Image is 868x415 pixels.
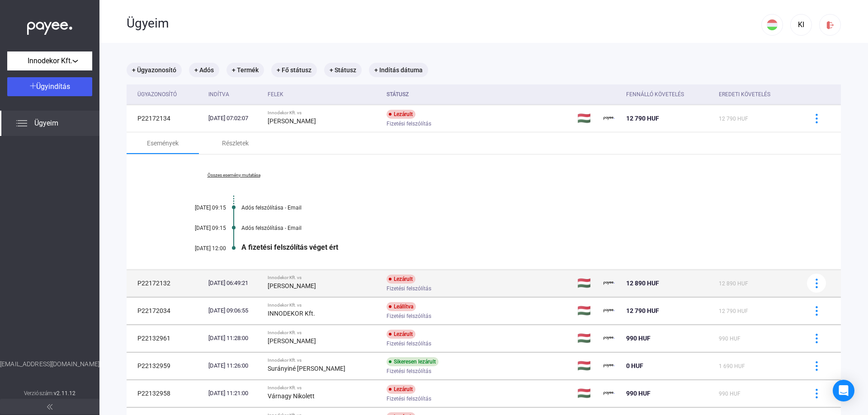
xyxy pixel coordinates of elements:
[826,20,835,30] img: logout-red
[54,390,75,396] strong: v2.11.12
[574,297,600,324] td: 🇭🇺
[172,205,226,211] div: [DATE] 09:15
[268,337,316,345] strong: [PERSON_NAME]
[719,116,748,122] span: 12 790 HUF
[7,77,92,96] button: Ügyindítás
[172,225,226,231] div: [DATE] 09:15
[574,270,600,297] td: 🇭🇺
[812,279,821,288] img: more-blue
[268,310,315,317] strong: INNODEKOR Kft.
[147,138,179,149] div: Események
[604,360,614,371] img: payee-logo
[36,82,70,91] span: Ügyindítás
[189,63,219,77] mat-chip: + Adós
[719,89,770,100] div: Eredeti követelés
[812,334,821,343] img: more-blue
[268,282,316,289] strong: [PERSON_NAME]
[626,307,659,314] span: 12 790 HUF
[208,361,260,370] div: [DATE] 11:26:00
[137,89,177,100] div: Ügyazonosító
[626,390,651,397] span: 990 HUF
[387,385,415,394] div: Lezárult
[208,89,229,100] div: Indítva
[28,56,72,66] span: Innodekor Kft.
[268,330,379,336] div: Innodekor Kft. vs
[127,270,205,297] td: P22172132
[268,89,283,100] div: Felek
[626,280,659,287] span: 12 890 HUF
[812,306,821,316] img: more-blue
[626,89,684,100] div: Fennálló követelés
[208,306,260,315] div: [DATE] 09:06:55
[833,380,854,401] div: Open Intercom Messenger
[16,118,27,129] img: list.svg
[172,173,296,178] a: Összes esemény mutatása
[172,245,226,252] div: [DATE] 12:00
[807,384,826,403] button: more-blue
[127,380,205,407] td: P22132958
[268,89,379,100] div: Felek
[127,16,761,31] div: Ügyeim
[819,14,841,36] button: logout-red
[807,109,826,128] button: more-blue
[222,138,249,149] div: Részletek
[268,110,379,116] div: Innodekor Kft. vs
[30,83,36,89] img: plus-white.svg
[208,334,260,343] div: [DATE] 11:28:00
[387,330,415,339] div: Lezárult
[807,274,826,293] button: more-blue
[387,275,415,284] div: Lezárult
[604,278,614,289] img: payee-logo
[790,14,812,36] button: KI
[812,389,821,398] img: more-blue
[574,325,600,352] td: 🇭🇺
[34,118,58,129] span: Ügyeim
[387,357,439,366] div: Sikeresen lezárult
[812,361,821,371] img: more-blue
[604,305,614,316] img: payee-logo
[604,333,614,344] img: payee-logo
[137,89,201,100] div: Ügyazonosító
[719,89,796,100] div: Eredeti követelés
[807,356,826,375] button: more-blue
[807,301,826,320] button: more-blue
[387,283,431,294] span: Fizetési felszólítás
[271,63,317,77] mat-chip: + Fő státusz
[604,113,614,124] img: payee-logo
[369,63,428,77] mat-chip: + Indítás dátuma
[719,308,748,314] span: 12 790 HUF
[127,105,205,132] td: P22172134
[719,391,741,397] span: 990 HUF
[387,338,431,349] span: Fizetési felszólítás
[268,117,316,125] strong: [PERSON_NAME]
[387,110,415,119] div: Lezárult
[626,362,643,369] span: 0 HUF
[208,389,260,398] div: [DATE] 11:21:00
[574,352,600,379] td: 🇭🇺
[268,275,379,280] div: Innodekor Kft. vs
[761,14,783,36] button: HU
[719,336,741,342] span: 990 HUF
[27,17,72,35] img: white-payee-white-dot.svg
[604,388,614,399] img: payee-logo
[268,385,379,391] div: Innodekor Kft. vs
[574,105,600,132] td: 🇭🇺
[226,63,264,77] mat-chip: + Termék
[268,392,315,400] strong: Várnagy Nikolett
[383,84,574,105] th: Státusz
[241,243,796,252] div: A fizetési felszólítás véget ért
[719,280,748,287] span: 12 890 HUF
[208,279,260,288] div: [DATE] 06:49:21
[127,63,182,77] mat-chip: + Ügyazonosító
[127,352,205,379] td: P22132959
[767,19,778,30] img: HU
[574,380,600,407] td: 🇭🇺
[626,115,659,122] span: 12 790 HUF
[268,358,379,363] div: Innodekor Kft. vs
[807,329,826,348] button: more-blue
[719,363,745,369] span: 1 690 HUF
[387,311,431,322] span: Fizetési felszólítás
[268,365,345,372] strong: Surányiné [PERSON_NAME]
[812,114,821,123] img: more-blue
[387,366,431,377] span: Fizetési felszólítás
